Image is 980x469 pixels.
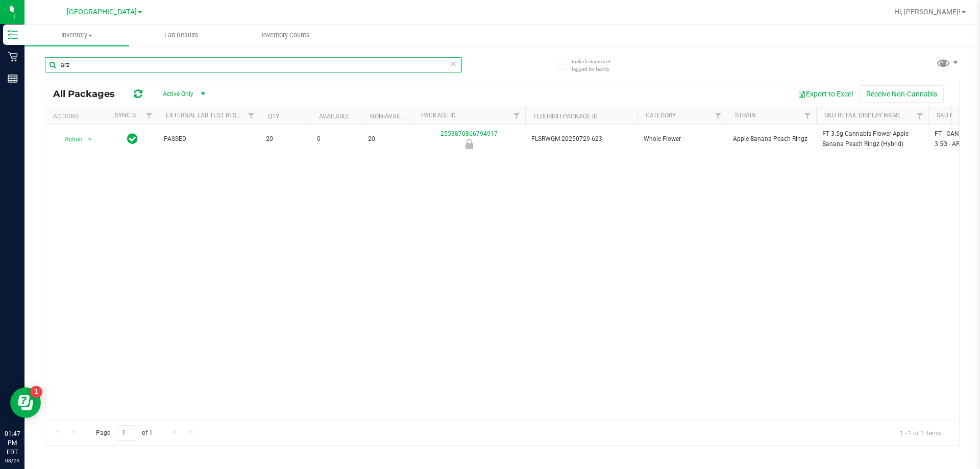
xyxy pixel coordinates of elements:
inline-svg: Reports [8,73,18,84]
span: Include items not tagged for facility [572,58,623,73]
button: Receive Non-Cannabis [860,85,944,103]
a: Filter [141,107,158,125]
input: Search Package ID, Item Name, SKU, Lot or Part Number... [45,57,462,72]
a: Non-Available [370,113,415,120]
span: [GEOGRAPHIC_DATA] [67,8,137,16]
a: Filter [912,107,928,125]
span: Hi, [PERSON_NAME]! [894,8,961,16]
span: 20 [266,134,305,144]
span: In Sync [127,132,138,146]
a: Inventory [24,24,129,46]
span: Page of 1 [87,425,161,441]
a: Category [646,112,676,119]
span: Lab Results [151,31,212,40]
a: 2553870866794917 [440,130,498,137]
a: Filter [710,107,727,125]
span: 0 [317,134,356,144]
a: Strain [735,112,756,119]
span: 1 - 1 of 1 items [892,425,949,440]
div: Actions [53,113,103,120]
span: All Packages [53,88,125,100]
a: Lab Results [129,24,234,46]
span: Clear [450,57,457,70]
span: 20 [368,134,407,144]
inline-svg: Retail [8,52,18,62]
p: 08/24 [5,457,20,464]
a: SKU Name [937,112,967,119]
p: 01:47 PM EDT [5,429,20,457]
span: FLSRWGM-20250729-623 [531,134,631,144]
a: Sku Retail Display Name [824,112,901,119]
a: Inventory Counts [234,24,338,46]
span: Action [56,132,83,146]
a: Available [319,113,350,120]
iframe: Resource center [10,387,41,418]
a: Filter [243,107,260,125]
span: Apple Banana Peach Ringz [733,134,810,144]
a: External Lab Test Result [166,112,246,119]
a: Filter [799,107,816,125]
span: FT 3.5g Cannabis Flower Apple Banana Peach Ringz (Hybrid) [822,129,922,149]
span: PASSED [164,134,254,144]
a: Package ID [421,112,456,119]
a: Filter [508,107,525,125]
a: Sync Status [115,112,154,119]
inline-svg: Inventory [8,30,18,40]
button: Export to Excel [791,85,860,103]
span: select [84,132,96,146]
a: Qty [268,113,279,120]
span: Inventory [24,31,129,40]
span: Inventory Counts [248,31,324,40]
input: 1 [117,425,135,441]
iframe: Resource center unread badge [30,386,42,398]
div: Newly Received [411,139,527,149]
span: Whole Flower [644,134,721,144]
a: Flourish Package ID [533,113,598,120]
